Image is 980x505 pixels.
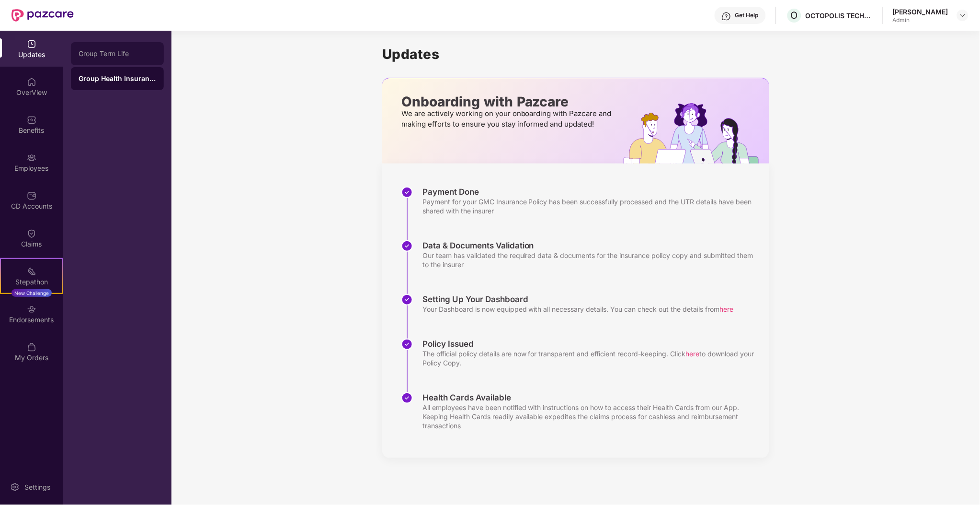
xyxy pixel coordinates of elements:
[27,305,36,314] img: svg+xml;base64,PHN2ZyBpZD0iRW5kb3JzZW1lbnRzIiB4bWxucz0iaHR0cDovL3d3dy53My5vcmcvMjAwMC9zdmciIHdpZH...
[27,115,36,125] img: svg+xml;base64,PHN2ZyBpZD0iQmVuZWZpdHMiIHhtbG5zPSJodHRwOi8vd3d3LnczLm9yZy8yMDAwL3N2ZyIgd2lkdGg9Ij...
[806,11,873,20] div: OCTOPOLIS TECHNOLOGIES PRIVATE LIMITED
[27,77,36,87] img: svg+xml;base64,PHN2ZyBpZD0iSG9tZSIgeG1sbnM9Imh0dHA6Ly93d3cudzMub3JnLzIwMDAvc3ZnIiB3aWR0aD0iMjAiIG...
[422,294,734,305] div: Setting Up Your Dashboard
[735,12,759,19] div: Get Help
[401,392,413,404] img: svg+xml;base64,PHN2ZyBpZD0iU3RlcC1Eb25lLTMyeDMyIiB4bWxucz0iaHR0cDovL3d3dy53My5vcmcvMjAwMC9zdmciIH...
[11,289,52,297] div: New Challenge
[27,229,36,238] img: svg+xml;base64,PHN2ZyBpZD0iQ2xhaW0iIHhtbG5zPSJodHRwOi8vd3d3LnczLm9yZy8yMDAwL3N2ZyIgd2lkdGg9IjIwIi...
[422,403,760,430] div: All employees have been notified with instructions on how to access their Health Cards from our A...
[422,187,760,197] div: Payment Done
[422,251,760,269] div: Our team has validated the required data & documents for the insurance policy copy and submitted ...
[1,277,62,287] div: Stepathon
[722,12,731,21] img: svg+xml;base64,PHN2ZyBpZD0iSGVscC0zMngzMiIgeG1sbnM9Imh0dHA6Ly93d3cudzMub3JnLzIwMDAvc3ZnIiB3aWR0aD...
[27,153,36,163] img: svg+xml;base64,PHN2ZyBpZD0iRW1wbG95ZWVzIiB4bWxucz0iaHR0cDovL3d3dy53My5vcmcvMjAwMC9zdmciIHdpZHRoPS...
[422,392,760,403] div: Health Cards Available
[422,349,760,367] div: The official policy details are now for transparent and efficient record-keeping. Click to downlo...
[623,103,769,164] img: hrOnboarding
[79,50,156,58] div: Group Term Life
[401,339,413,350] img: svg+xml;base64,PHN2ZyBpZD0iU3RlcC1Eb25lLTMyeDMyIiB4bWxucz0iaHR0cDovL3d3dy53My5vcmcvMjAwMC9zdmciIH...
[27,191,36,200] img: svg+xml;base64,PHN2ZyBpZD0iQ0RfQWNjb3VudHMiIGRhdGEtbmFtZT0iQ0QgQWNjb3VudHMiIHhtbG5zPSJodHRwOi8vd3...
[401,240,413,252] img: svg+xml;base64,PHN2ZyBpZD0iU3RlcC1Eb25lLTMyeDMyIiB4bWxucz0iaHR0cDovL3d3dy53My5vcmcvMjAwMC9zdmciIH...
[401,108,615,129] p: We are actively working on your onboarding with Pazcare and making efforts to ensure you stay inf...
[22,482,53,492] div: Settings
[401,187,413,198] img: svg+xml;base64,PHN2ZyBpZD0iU3RlcC1Eb25lLTMyeDMyIiB4bWxucz0iaHR0cDovL3d3dy53My5vcmcvMjAwMC9zdmciIH...
[959,12,967,19] img: svg+xml;base64,PHN2ZyBpZD0iRHJvcGRvd24tMzJ4MzIiIHhtbG5zPSJodHRwOi8vd3d3LnczLm9yZy8yMDAwL3N2ZyIgd2...
[422,339,760,349] div: Policy Issued
[720,305,734,313] span: here
[27,39,36,49] img: svg+xml;base64,PHN2ZyBpZD0iVXBkYXRlZCIgeG1sbnM9Imh0dHA6Ly93d3cudzMub3JnLzIwMDAvc3ZnIiB3aWR0aD0iMj...
[422,305,734,314] div: Your Dashboard is now equipped with all necessary details. You can check out the details from
[27,342,36,352] img: svg+xml;base64,PHN2ZyBpZD0iTXlfT3JkZXJzIiBkYXRhLW5hbWU9Ik15IE9yZGVycyIgeG1sbnM9Imh0dHA6Ly93d3cudz...
[401,97,615,106] p: Onboarding with Pazcare
[79,74,156,83] div: Group Health Insurance
[10,482,20,492] img: svg+xml;base64,PHN2ZyBpZD0iU2V0dGluZy0yMHgyMCIgeG1sbnM9Imh0dHA6Ly93d3cudzMub3JnLzIwMDAvc3ZnIiB3aW...
[686,350,700,358] span: here
[893,16,948,24] div: Admin
[422,240,760,251] div: Data & Documents Validation
[422,197,760,215] div: Payment for your GMC Insurance Policy has been successfully processed and the UTR details have be...
[791,10,798,21] span: O
[893,7,948,16] div: [PERSON_NAME]
[11,9,74,22] img: New Pazcare Logo
[382,46,769,62] h1: Updates
[401,294,413,305] img: svg+xml;base64,PHN2ZyBpZD0iU3RlcC1Eb25lLTMyeDMyIiB4bWxucz0iaHR0cDovL3d3dy53My5vcmcvMjAwMC9zdmciIH...
[27,267,36,276] img: svg+xml;base64,PHN2ZyB4bWxucz0iaHR0cDovL3d3dy53My5vcmcvMjAwMC9zdmciIHdpZHRoPSIyMSIgaGVpZ2h0PSIyMC...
